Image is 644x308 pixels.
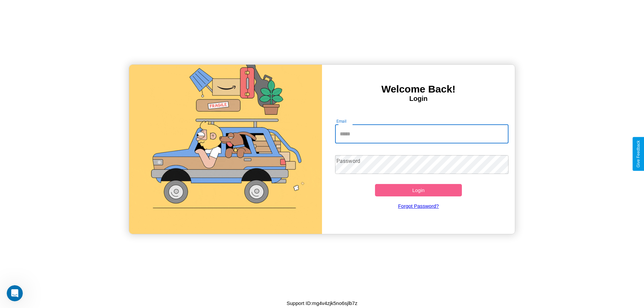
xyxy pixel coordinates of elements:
[7,285,23,301] iframe: Intercom live chat
[129,65,322,234] img: gif
[287,299,358,308] p: Support ID: mg4v4zjk5no6sjlb7z
[322,83,515,95] h3: Welcome Back!
[322,95,515,103] h4: Login
[332,196,505,215] a: Forgot Password?
[375,184,462,196] button: Login
[336,118,347,124] label: Email
[636,140,641,168] div: Give Feedback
